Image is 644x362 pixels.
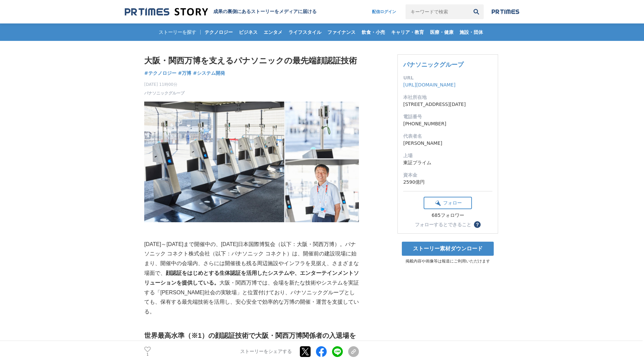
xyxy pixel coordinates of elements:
[325,29,358,35] span: ファイナンス
[236,29,260,35] span: ビジネス
[365,4,403,19] a: 配信ログイン
[213,9,317,15] h2: 成果の裏側にあるストーリーをメディアに届ける
[403,133,492,140] dt: 代表者名
[457,29,486,35] span: 施設・団体
[286,23,324,41] a: ライフスタイル
[424,197,472,209] button: フォロー
[403,159,492,166] dd: 東証プライム
[359,29,388,35] span: 飲食・小売
[144,90,184,96] a: パナソニックグループ
[415,222,471,227] div: フォローするとできること
[403,94,492,101] dt: 本社所在地
[144,70,176,76] span: #テクノロジー
[403,179,492,186] dd: 2590億円
[402,242,494,256] a: ストーリー素材ダウンロード
[193,70,225,77] a: #システム開発
[144,70,176,77] a: #テクノロジー
[144,270,359,286] strong: 顔認証をはじめとする生体認証を活用したシステムや、エンターテインメントソリューションを提供している。
[469,4,484,19] button: 検索
[424,213,472,219] div: 685フォロワー
[397,258,498,264] p: 掲載内容や画像等は報道にご利用いただけます
[427,23,456,41] a: 医療・健康
[193,70,225,76] span: #システム開発
[144,353,151,356] p: 1
[403,82,455,87] a: [URL][DOMAIN_NAME]
[202,29,235,35] span: テクノロジー
[403,140,492,147] dd: [PERSON_NAME]
[144,54,359,67] h1: 大阪・関西万博を支えるパナソニックの最先端顔認証技術
[406,4,469,19] input: キーワードで検索
[261,29,285,35] span: エンタメ
[359,23,388,41] a: 飲食・小売
[144,332,356,350] strong: 世界最高水準（※1）の顔認証技術で大阪・関西万博関係者の入退場を管理
[240,349,292,355] p: ストーリーをシェアする
[403,101,492,108] dd: [STREET_ADDRESS][DATE]
[388,29,427,35] span: キャリア・教育
[388,23,427,41] a: キャリア・教育
[475,222,480,227] span: ？
[492,9,519,14] img: prtimes
[403,113,492,120] dt: 電話番号
[325,23,358,41] a: ファイナンス
[236,23,260,41] a: ビジネス
[202,23,235,41] a: テクノロジー
[474,221,481,228] button: ？
[144,240,359,317] p: [DATE]～[DATE]まで開催中の、[DATE]日本国際博覧会（以下：大阪・関西万博）。パナソニック コネクト株式会社（以下：パナソニック コネクト）は、開催前の建設現場に始まり、開催中の会...
[403,152,492,159] dt: 上場
[125,7,208,16] img: 成果の裏側にあるストーリーをメディアに届ける
[125,7,317,16] a: 成果の裏側にあるストーリーをメディアに届ける 成果の裏側にあるストーリーをメディアに届ける
[286,29,324,35] span: ライフスタイル
[427,29,456,35] span: 医療・健康
[178,70,192,76] span: #万博
[403,61,464,68] a: パナソニックグループ
[261,23,285,41] a: エンタメ
[144,81,184,87] span: [DATE] 11時00分
[403,74,492,81] dt: URL
[403,172,492,179] dt: 資本金
[403,120,492,127] dd: [PHONE_NUMBER]
[144,102,359,222] img: thumbnail_863d80d0-83b0-11f0-a8a4-f93226f556c8.jpg
[178,70,192,77] a: #万博
[457,23,486,41] a: 施設・団体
